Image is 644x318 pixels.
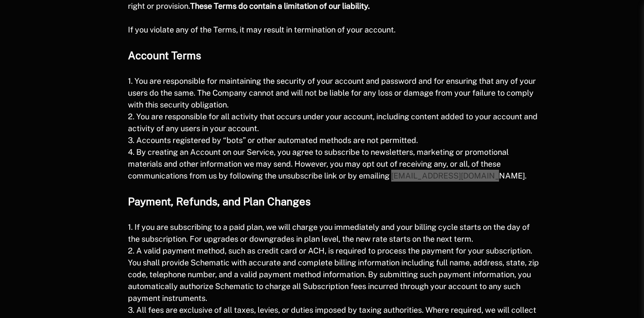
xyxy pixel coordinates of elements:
[128,112,539,133] span: 2. You are responsible for all activity that occurs under your account, including content added t...
[128,136,418,145] span: 3. Accounts registered by “bots” or other automated methods are not permitted.
[128,246,541,303] span: 2. A valid payment method, such as credit card or ACH, is required to process the payment for you...
[128,49,201,61] span: Account Terms
[128,76,538,109] span: 1. You are responsible for maintaining the security of your account and password and for ensuring...
[128,25,396,34] span: If you violate any of the Terms, it may result in termination of your account.
[128,222,531,243] span: 1. If you are subscribing to a paid plan, we will charge you immediately and your billing cycle s...
[128,147,527,180] span: 4. By creating an Account on our Service, you agree to subscribe to newsletters, marketing or pro...
[190,1,370,11] span: These Terms do contain a limitation of our liability.
[128,195,311,207] span: Payment, Refunds, and Plan Changes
